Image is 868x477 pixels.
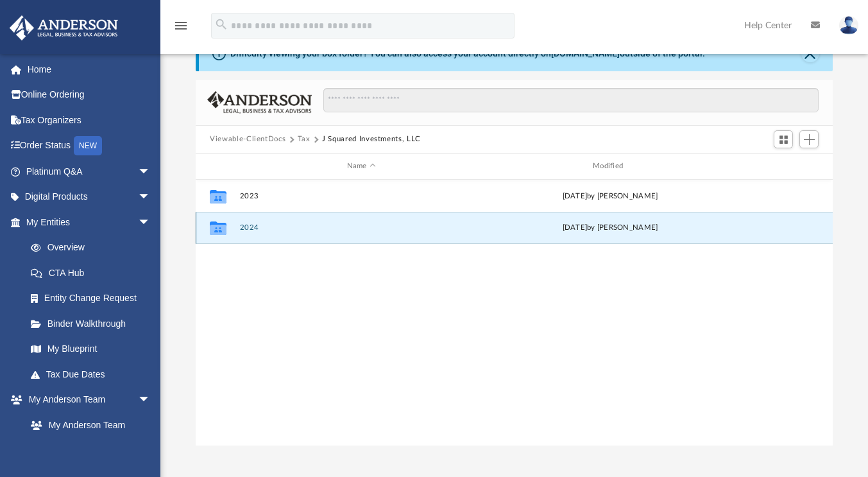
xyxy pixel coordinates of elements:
a: My Anderson Team [18,412,157,438]
button: 2023 [240,192,483,200]
button: J Squared Investments, LLC [322,134,421,145]
button: Tax [298,134,311,145]
a: Entity Change Request [18,286,170,311]
img: Anderson Advisors Platinum Portal [6,15,122,40]
a: Binder Walkthrough [18,311,170,336]
div: id [737,160,827,172]
span: arrow_drop_down [138,209,164,236]
i: menu [173,18,189,33]
a: menu [173,24,189,33]
a: Tax Organizers [9,107,170,133]
button: Switch to Grid View [774,130,793,148]
div: [DATE] by [PERSON_NAME] [489,190,732,202]
a: Platinum Q&Aarrow_drop_down [9,159,170,184]
input: Search files and folders [323,88,819,112]
button: 2024 [240,223,483,232]
div: Name [239,160,483,172]
a: CTA Hub [18,260,170,286]
img: User Pic [839,16,858,35]
a: Home [9,56,170,82]
div: [DATE] by [PERSON_NAME] [489,222,732,234]
div: id [201,160,234,172]
i: search [214,17,228,31]
a: Tax Due Dates [18,361,170,387]
button: Add [799,130,819,148]
span: arrow_drop_down [138,184,164,211]
div: NEW [74,136,102,155]
a: Digital Productsarrow_drop_down [9,184,170,210]
a: My Blueprint [18,336,164,362]
a: Overview [18,235,170,261]
a: [DOMAIN_NAME] [551,48,620,58]
a: My Entitiesarrow_drop_down [9,209,170,235]
a: Order StatusNEW [9,133,170,159]
a: My Anderson Teamarrow_drop_down [9,387,164,413]
span: arrow_drop_down [138,159,164,185]
button: Viewable-ClientDocs [210,134,285,145]
div: Modified [488,160,732,172]
a: Online Ordering [9,82,170,108]
div: grid [196,180,833,446]
span: arrow_drop_down [138,387,164,413]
